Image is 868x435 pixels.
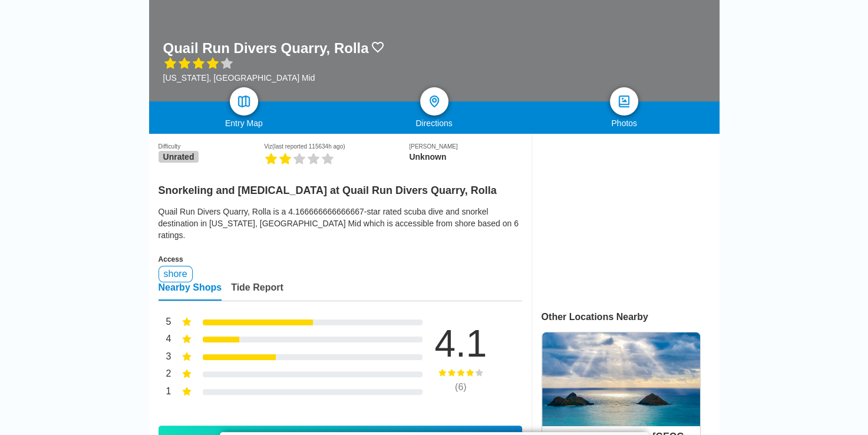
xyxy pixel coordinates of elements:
div: [PERSON_NAME] [409,143,522,150]
div: Photos [529,118,720,128]
div: Viz (last reported 115634h ago) [264,143,409,150]
div: 4 [159,332,171,348]
div: Entry Map [149,118,339,128]
h1: Quail Run Divers Quarry, Rolla [163,40,369,57]
h2: Snorkeling and [MEDICAL_DATA] at Quail Run Divers Quarry, Rolla [159,177,522,197]
div: 4.1 [417,325,505,362]
a: photos [610,87,638,116]
div: 2 [159,367,171,383]
span: Unrated [159,151,199,163]
div: 5 [159,315,171,331]
div: 1 [159,385,171,400]
img: directions [427,94,441,108]
div: Access [159,255,522,263]
div: Other Locations Nearby [542,312,720,322]
div: 3 [159,350,171,365]
div: [US_STATE], [GEOGRAPHIC_DATA] Mid [163,73,385,83]
div: shore [159,266,193,282]
a: map [230,87,258,116]
div: Difficulty [159,143,265,150]
img: photos [617,94,631,108]
div: Directions [339,118,529,128]
div: Quail Run Divers Quarry, Rolla is a 4.166666666666667-star rated scuba dive and snorkel destinati... [159,206,522,241]
div: Nearby Shops [159,282,222,301]
div: Tide Report [231,282,283,301]
div: ( 6 ) [417,382,505,393]
div: Unknown [409,152,522,162]
img: map [237,94,251,108]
